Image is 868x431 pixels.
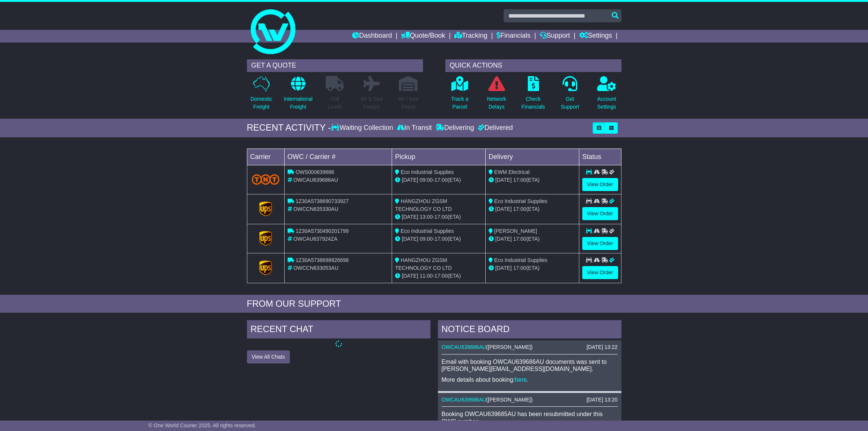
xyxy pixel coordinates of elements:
a: Settings [579,30,612,43]
div: - (ETA) [395,272,482,280]
span: 17:00 [435,214,448,220]
a: Support [540,30,570,43]
img: GetCarrierServiceLogo [259,260,272,275]
p: Check Financials [521,95,545,111]
span: 17:00 [435,273,448,279]
a: InternationalFreight [283,76,313,115]
td: OWC / Carrier # [284,149,392,165]
div: ( ) [442,397,618,403]
div: Waiting Collection [331,124,395,132]
span: 17:00 [513,206,526,212]
a: View Order [582,237,618,250]
a: GetSupport [560,76,579,115]
td: Pickup [392,149,486,165]
span: 1Z30A5738690733927 [295,198,348,204]
div: [DATE] 13:22 [586,344,617,350]
a: View Order [582,207,618,220]
a: View Order [582,178,618,191]
span: OWCAU637924ZA [293,236,337,242]
div: - (ETA) [395,176,482,184]
a: Track aParcel [451,76,469,115]
span: [PERSON_NAME] [488,397,531,403]
span: 17:00 [435,236,448,242]
a: Quote/Book [401,30,445,43]
span: [DATE] [495,236,512,242]
div: RECENT ACTIVITY - [247,122,331,133]
a: CheckFinancials [521,76,545,115]
span: HANGZHOU ZGSM TECHNOLOGY CO LTD [395,198,452,212]
a: View Order [582,266,618,279]
div: (ETA) [489,205,576,213]
span: 1Z30A5730490201799 [295,228,348,234]
div: FROM OUR SUPPORT [247,299,621,309]
div: ( ) [442,344,618,350]
span: [PERSON_NAME] [494,228,537,234]
div: - (ETA) [395,235,482,243]
p: More details about booking: . [442,376,618,383]
a: NetworkDelays [486,76,506,115]
span: [DATE] [495,177,512,183]
div: (ETA) [489,235,576,243]
p: Email with booking OWCAU639686AU documents was sent to [PERSON_NAME][EMAIL_ADDRESS][DOMAIN_NAME]. [442,358,618,372]
div: In Transit [395,124,434,132]
div: NOTICE BOARD [438,320,621,340]
span: OWCCN633053AU [293,265,338,271]
a: OWCAU639686AU [442,344,486,350]
span: 17:00 [513,236,526,242]
span: OWS000639686 [295,169,334,175]
span: [DATE] [402,236,418,242]
span: 09:00 [420,177,433,183]
span: 09:00 [420,236,433,242]
span: 17:00 [513,177,526,183]
span: [DATE] [402,214,418,220]
p: Air & Sea Freight [361,95,383,111]
div: GET A QUOTE [247,59,423,72]
img: GetCarrierServiceLogo [259,231,272,246]
div: Delivered [476,124,513,132]
span: 13:00 [420,214,433,220]
a: Tracking [454,30,487,43]
td: Carrier [247,149,284,165]
a: Dashboard [352,30,392,43]
span: Eco Industrial Supplies [494,198,547,204]
div: QUICK ACTIONS [445,59,621,72]
span: EWM Electrical [494,169,530,175]
span: 17:00 [435,177,448,183]
span: Eco Industrial Supplies [494,257,547,263]
a: Financials [496,30,530,43]
span: [PERSON_NAME] [488,344,531,350]
p: Network Delays [487,95,506,111]
span: OWCAU639686AU [293,177,338,183]
div: Booking OWCAU639685AU has been resubmitted under this OWC number. [442,410,618,425]
td: Status [579,149,621,165]
a: here [515,377,527,383]
p: Account Settings [597,95,616,111]
span: 11:00 [420,273,433,279]
div: (ETA) [489,176,576,184]
p: Track a Parcel [451,95,469,111]
span: [DATE] [495,206,512,212]
span: Eco Industrial Supplies [401,169,454,175]
p: Full Loads [326,95,344,111]
p: Domestic Freight [250,95,272,111]
span: Eco Industrial Supplies [401,228,454,234]
span: © One World Courier 2025. All rights reserved. [148,422,256,428]
td: Delivery [485,149,579,165]
span: [DATE] [495,265,512,271]
img: TNT_Domestic.png [252,174,280,184]
div: Delivering [434,124,476,132]
div: (ETA) [489,264,576,272]
a: AccountSettings [597,76,617,115]
a: DomesticFreight [250,76,272,115]
div: - (ETA) [395,213,482,221]
span: [DATE] [402,177,418,183]
span: OWCCN635330AU [293,206,338,212]
p: Get Support [561,95,579,111]
span: 17:00 [513,265,526,271]
div: [DATE] 13:20 [586,397,617,403]
div: RECENT CHAT [247,320,430,340]
p: International Freight [284,95,313,111]
p: Air / Sea Depot [398,95,419,111]
img: GetCarrierServiceLogo [259,202,272,216]
span: HANGZHOU ZGSM TECHNOLOGY CO LTD [395,257,452,271]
